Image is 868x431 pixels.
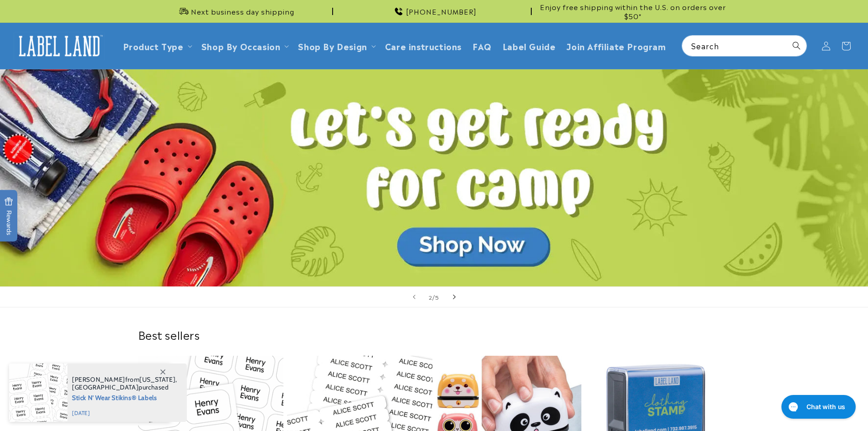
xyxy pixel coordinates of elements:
summary: Shop By Occasion [196,35,293,57]
span: FAQ [473,41,492,51]
span: Next business day shipping [191,7,294,16]
span: [PHONE_NUMBER] [406,7,477,16]
span: [US_STATE] [139,375,175,384]
a: Join Affiliate Program [561,35,671,57]
a: Shop By Design [298,40,367,52]
button: Next slide [444,287,464,307]
span: Stick N' Wear Stikins® Labels [72,391,177,403]
span: Rewards [5,197,13,235]
iframe: Gorgias live chat messenger [777,392,859,422]
a: Product Type [123,40,184,52]
span: Care instructions [385,41,462,51]
span: Label Guide [503,41,556,51]
summary: Product Type [118,35,196,57]
a: Label Land [10,28,108,63]
button: Previous slide [404,287,424,307]
span: / [432,292,435,301]
span: [GEOGRAPHIC_DATA] [72,383,139,391]
summary: Shop By Design [293,35,379,57]
span: Join Affiliate Program [566,41,666,51]
span: Enjoy free shipping within the U.S. on orders over $50* [535,2,730,20]
span: [PERSON_NAME] [72,375,125,384]
a: Label Guide [497,35,561,57]
span: from , purchased [72,376,177,391]
span: Shop By Occasion [201,41,281,51]
span: [DATE] [72,409,177,417]
a: FAQ [467,35,497,57]
img: Label Land [14,32,105,60]
button: Search [786,36,806,56]
h2: Best sellers [138,327,730,342]
a: Care instructions [380,35,467,57]
span: 5 [435,292,439,301]
span: 2 [429,292,432,301]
